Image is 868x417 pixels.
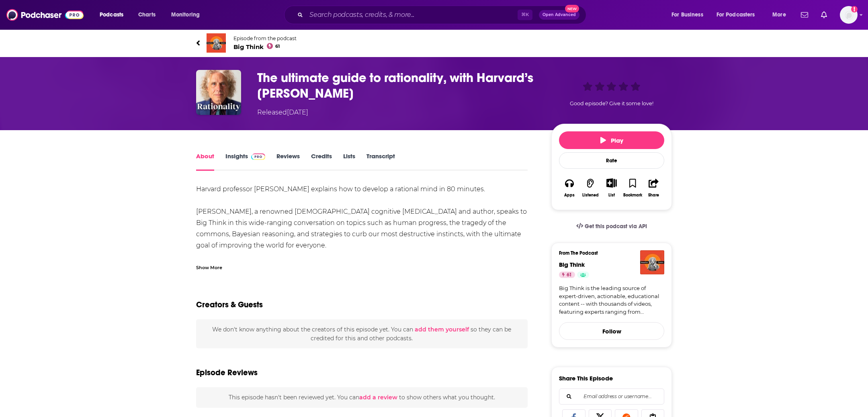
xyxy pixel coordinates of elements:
button: Show More Button [603,178,620,187]
h3: Share This Episode [559,374,613,382]
span: Get this podcast via API [585,223,647,230]
button: Show profile menu [840,6,858,24]
button: open menu [94,8,134,21]
button: open menu [711,8,767,21]
div: Show More ButtonList [601,173,622,202]
input: Email address or username... [566,389,657,404]
span: For Podcasters [717,9,755,20]
a: Big Think [559,261,585,268]
span: We don't know anything about the creators of this episode yet . You can so they can be credited f... [212,326,511,342]
img: Big Think [640,250,664,274]
button: open menu [666,8,713,21]
img: The ultimate guide to rationality, with Harvard’s Steven Pinker [196,70,241,115]
a: Show notifications dropdown [818,8,830,22]
button: Bookmark [622,173,643,202]
div: Released [DATE] [257,108,308,117]
h3: Episode Reviews [196,368,258,378]
button: Listened [580,173,601,202]
div: Search podcasts, credits, & more... [292,6,594,24]
button: Share [643,173,664,202]
div: Bookmark [623,193,642,198]
img: User Profile [840,6,858,24]
div: Listened [582,193,599,198]
img: Podchaser Pro [251,153,265,160]
span: Good episode? Give it some love! [570,100,653,106]
a: Big Think is the leading source of expert-driven, actionable, educational content -- with thousan... [559,284,664,316]
div: Rate [559,152,664,169]
a: 61 [559,272,575,278]
button: add a review [359,393,397,402]
button: Play [559,131,664,149]
h3: From The Podcast [559,250,658,256]
a: About [196,152,214,171]
span: Episode from the podcast [233,35,297,41]
span: This episode hasn't been reviewed yet. You can to show others what you thought. [229,394,495,401]
svg: Add a profile image [851,6,858,12]
h2: Creators & Guests [196,300,263,310]
span: Open Advanced [542,13,576,17]
a: Credits [311,152,332,171]
span: Monitoring [171,9,200,20]
span: Charts [138,9,156,20]
a: Charts [133,8,160,21]
span: 61 [567,271,572,279]
a: Lists [343,152,355,171]
a: InsightsPodchaser Pro [225,152,265,171]
div: List [608,192,615,198]
div: Share [648,193,659,198]
a: Big ThinkEpisode from the podcastBig Think61 [196,33,672,53]
button: Follow [559,322,664,340]
a: Transcript [366,152,395,171]
h1: The ultimate guide to rationality, with Harvard’s Steven Pinker [257,70,538,101]
img: Podchaser - Follow, Share and Rate Podcasts [6,7,84,22]
span: Podcasts [100,9,123,20]
span: Big Think [233,43,297,51]
img: Big Think [207,33,226,53]
a: Get this podcast via API [570,217,653,236]
div: Apps [564,193,575,198]
span: Play [600,137,623,144]
a: Reviews [276,152,300,171]
button: add them yourself [415,326,469,333]
span: Logged in as FIREPodchaser25 [840,6,858,24]
span: ⌘ K [518,10,532,20]
button: open menu [767,8,796,21]
button: Open AdvancedNew [539,10,579,20]
span: For Business [671,9,703,20]
a: Show notifications dropdown [798,8,811,22]
span: More [772,9,786,20]
button: open menu [166,8,210,21]
button: Apps [559,173,580,202]
span: 61 [275,45,280,48]
div: Search followers [559,388,664,405]
input: Search podcasts, credits, & more... [306,8,518,21]
span: New [565,5,579,12]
